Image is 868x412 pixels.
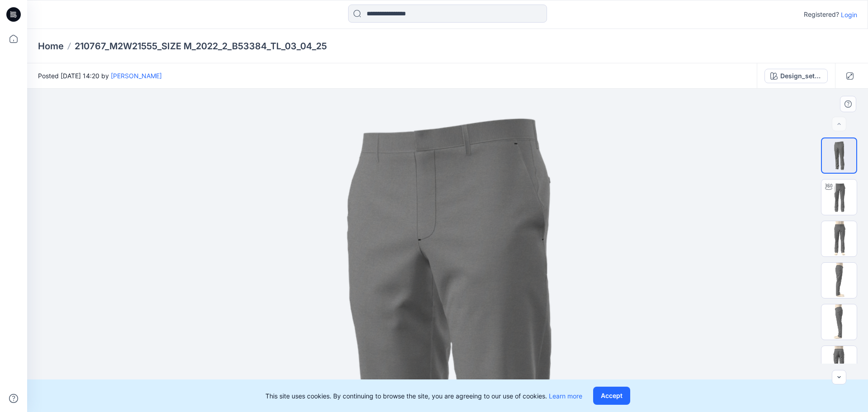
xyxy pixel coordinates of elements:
[265,391,582,401] p: This site uses cookies. By continuing to browse the site, you are agreeing to our use of cookies.
[804,9,839,20] p: Registered?
[38,40,64,52] a: Home
[764,69,828,83] button: Design_setup
[549,392,582,400] a: Learn more
[593,387,630,405] button: Accept
[821,263,857,298] img: PEI_Bottom Right Side
[821,346,857,381] img: PEI_Bottom Back
[822,138,856,173] img: PEI_Bottom Cover Image
[821,180,857,215] img: PEI_Bottom Turntable
[780,71,822,81] div: Design_setup
[841,10,857,19] p: Login
[821,221,857,256] img: PEI_Bottom Front
[821,304,857,340] img: PEI_Bottom Left Side
[38,71,162,81] span: Posted [DATE] 14:20 by
[75,40,327,52] p: 210767_M2W21555_SIZE M_2022_2_B53384_TL_03_04_25
[111,72,162,80] a: [PERSON_NAME]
